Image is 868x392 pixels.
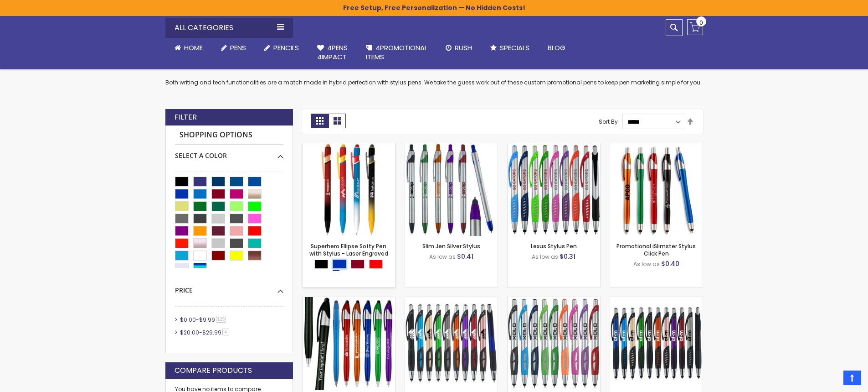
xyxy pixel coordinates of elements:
[255,38,308,58] a: Pencils
[303,297,395,304] a: TouchWrite Query Stylus Pen
[500,43,529,52] span: Specials
[548,43,565,52] span: Blog
[303,297,395,390] img: TouchWrite Query Stylus Pen
[699,18,703,27] span: 0
[178,316,230,324] a: $0.00-$9.99129
[165,38,212,58] a: Home
[314,260,328,269] div: Black
[178,329,232,336] a: $20.00-$29.994
[560,252,575,261] span: $0.31
[843,371,861,385] a: Top
[351,260,365,269] div: Burgundy
[357,38,437,68] a: 4PROMOTIONALITEMS
[175,366,252,376] strong: Compare Products
[230,43,246,52] span: Pens
[508,297,600,304] a: Boston Silver Stylus Pen
[429,253,456,261] span: As low as
[303,143,395,236] img: Superhero Ellipse Softy Pen with Stylus - Laser Engraved
[165,55,703,86] div: Both writing and tech functionalities are a match made in hybrid perfection with stylus pens. We ...
[531,242,577,250] a: Lexus Stylus Pen
[633,260,660,268] span: As low as
[308,38,357,68] a: 4Pens4impact
[199,316,215,324] span: $9.99
[212,38,255,58] a: Pens
[405,297,498,390] img: Boston Stylus Pen
[610,297,703,390] img: Lexus Metallic Stylus Pen
[532,253,558,261] span: As low as
[303,143,395,151] a: Superhero Ellipse Softy Pen with Stylus - Laser Engraved
[422,242,480,250] a: Slim Jen Silver Stylus
[661,259,679,268] span: $0.40
[457,252,473,261] span: $0.41
[539,38,575,58] a: Blog
[481,38,539,58] a: Specials
[202,329,221,336] span: $29.99
[369,260,383,269] div: Red
[175,125,283,145] strong: Shopping Options
[508,143,600,151] a: Lexus Stylus Pen
[405,143,498,151] a: Slim Jen Silver Stylus
[437,38,481,58] a: Rush
[216,316,226,323] span: 129
[616,242,696,257] a: Promotional iSlimster Stylus Click Pen
[175,112,197,122] strong: Filter
[333,260,346,269] div: Blue
[311,114,329,128] strong: Grid
[366,43,427,62] span: 4PROMOTIONAL ITEMS
[610,143,703,236] img: Promotional iSlimster Stylus Click Pen
[180,329,199,336] span: $20.00
[222,329,229,335] span: 4
[317,43,348,62] span: 4Pens 4impact
[687,19,703,35] a: 0
[610,143,703,151] a: Promotional iSlimster Stylus Click Pen
[273,43,299,52] span: Pencils
[175,279,283,295] div: Price
[405,297,498,304] a: Boston Stylus Pen
[165,18,293,38] div: All Categories
[610,297,703,304] a: Lexus Metallic Stylus Pen
[599,118,618,125] label: Sort By
[184,43,203,52] span: Home
[508,297,600,390] img: Boston Silver Stylus Pen
[405,143,498,236] img: Slim Jen Silver Stylus
[455,43,472,52] span: Rush
[508,143,600,236] img: Lexus Stylus Pen
[175,145,283,160] div: Select A Color
[180,316,196,324] span: $0.00
[309,242,388,257] a: Superhero Ellipse Softy Pen with Stylus - Laser Engraved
